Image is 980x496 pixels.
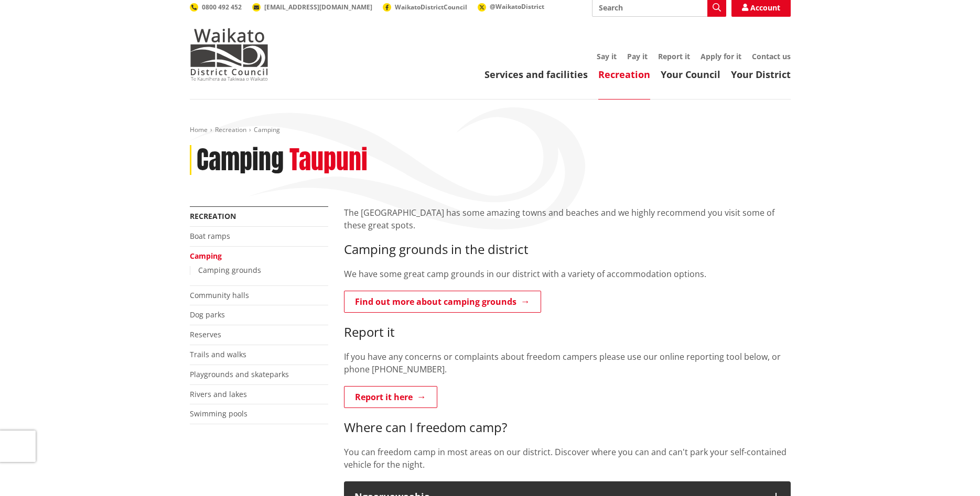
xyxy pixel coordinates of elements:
[198,265,261,275] a: Camping grounds
[190,329,221,339] a: Reserves
[484,68,588,81] a: Services and facilities
[190,251,222,261] a: Camping
[731,68,791,81] a: Your District
[344,291,541,313] a: Find out more about camping grounds
[190,3,242,12] a: 0800 492 452
[190,126,791,135] nav: breadcrumb
[344,325,791,340] h3: Report it
[344,242,791,257] h3: Camping grounds in the district
[661,68,720,81] a: Your Council
[190,290,249,300] a: Community halls
[627,51,648,61] a: Pay it
[383,3,467,12] a: WaikatoDistrictCouncil
[190,211,236,221] a: Recreation
[478,2,544,11] a: @WaikatoDistrict
[932,452,970,490] iframe: Messenger Launcher
[190,409,247,418] a: Swimming pools
[289,145,368,175] h2: Taupuni
[344,350,791,376] p: If you have any concerns or complaints about freedom campers please use our online reporting tool...
[395,3,467,12] span: WaikatoDistrictCouncil
[264,3,372,12] span: [EMAIL_ADDRESS][DOMAIN_NAME]
[701,51,741,61] a: Apply for it
[190,389,247,399] a: Rivers and lakes
[344,268,791,280] p: We have some great camp grounds in our district with a variety of accommodation options.
[190,369,289,379] a: Playgrounds and skateparks
[344,420,791,435] h3: Where can I freedom camp?
[190,125,208,134] a: Home
[190,28,268,81] img: Waikato District Council - Te Kaunihera aa Takiwaa o Waikato
[344,446,791,471] p: You can freedom camp in most areas on our district. Discover where you can and can't park your se...
[215,125,246,134] a: Recreation
[190,231,230,241] a: Boat ramps
[202,3,242,12] span: 0800 492 452
[190,349,246,359] a: Trails and walks
[197,145,284,175] h1: Camping
[490,2,544,11] span: @WaikatoDistrict
[752,51,791,61] a: Contact us
[658,51,690,61] a: Report it
[344,386,437,408] a: Report it here
[190,310,225,319] a: Dog parks
[254,125,280,134] span: Camping
[597,51,617,61] a: Say it
[344,206,791,232] p: The [GEOGRAPHIC_DATA] has some amazing towns and beaches and we highly recommend you visit some o...
[252,3,372,12] a: [EMAIL_ADDRESS][DOMAIN_NAME]
[598,68,650,81] a: Recreation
